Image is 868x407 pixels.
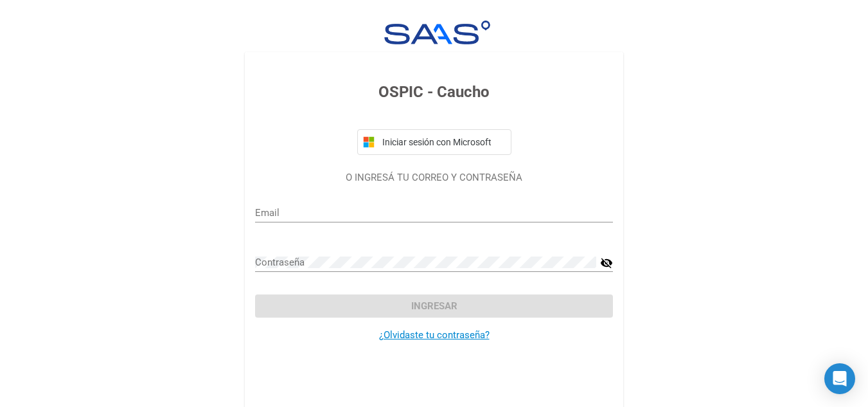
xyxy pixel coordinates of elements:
p: O INGRESÁ TU CORREO Y CONTRASEÑA [255,170,613,185]
span: Iniciar sesión con Microsoft [380,137,506,147]
div: Open Intercom Messenger [824,363,855,394]
button: Iniciar sesión con Microsoft [357,129,511,155]
mat-icon: visibility_off [600,255,613,271]
span: Ingresar [411,300,457,312]
button: Ingresar [255,294,613,318]
a: ¿Olvidaste tu contraseña? [379,329,490,341]
h3: OSPIC - Caucho [255,80,613,104]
